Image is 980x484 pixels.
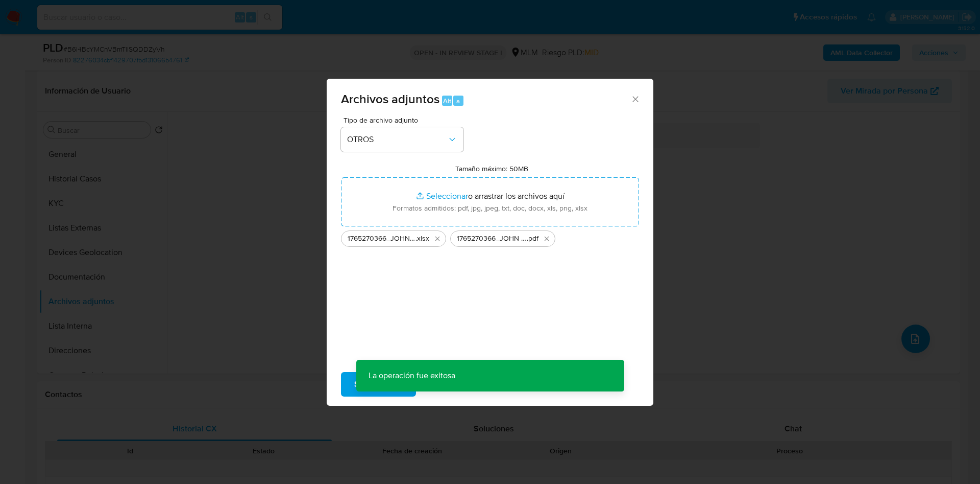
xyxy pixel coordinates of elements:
[341,372,416,397] button: Subir archivo
[344,117,466,124] span: Tipo de archivo adjunto
[455,164,528,173] label: Tamaño máximo: 50MB
[630,94,640,103] button: Cerrar
[348,234,415,244] span: 1765270366_JOHN [PERSON_NAME] MURNIK_JUL25
[443,96,451,106] span: Alt
[347,134,447,145] span: OTROS
[341,90,439,108] span: Archivos adjuntos
[541,233,553,245] button: Eliminar 1765270366_JOHN CHRISTOPHER MURNIK_JUL25.pdf
[354,373,403,396] span: Subir archivo
[341,127,463,152] button: OTROS
[341,226,639,247] ul: Archivos seleccionados
[456,96,460,106] span: a
[457,234,527,244] span: 1765270366_JOHN [PERSON_NAME] MURNIK_JUL25
[415,234,429,244] span: .xlsx
[433,373,467,396] span: Cancelar
[431,233,444,245] button: Eliminar 1765270366_JOHN CHRISTOPHER MURNIK_JUL25.xlsx
[356,360,468,391] p: La operación fue exitosa
[527,234,538,244] span: .pdf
